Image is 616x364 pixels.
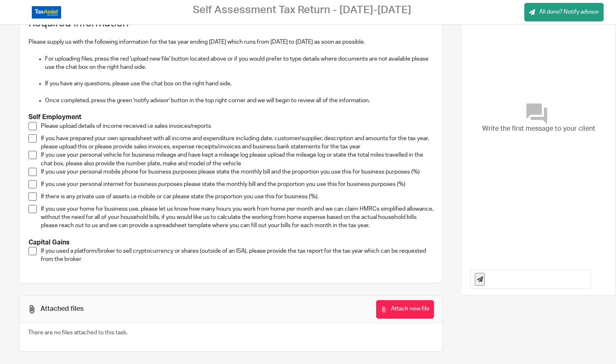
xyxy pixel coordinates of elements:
[28,38,434,46] p: Please supply us with the following information for the tax year ending [DATE] which runs from [D...
[524,3,604,21] a: All done? Notify advisor
[32,6,61,19] img: Logo_TaxAssistAccountants_FullColour_RGB.png
[40,305,83,313] div: Attached files
[45,55,434,72] p: For uploading files, press the red 'upload new file' button located above or if you would prefer ...
[28,114,81,120] strong: Self Employment
[41,180,434,188] p: If you use your personal internet for business purposes please state the monthly bill and the pro...
[41,205,434,230] p: If you use your home for business use, please let us know how many hours you work from home per m...
[41,247,434,264] p: If you used a platform/broker to sell cryptocurrency or shares (outside of an ISA), please provid...
[539,8,599,16] span: All done? Notify advisor
[41,193,434,201] p: If there is any private use of assets i.e mobile or car please state the proportion you use this ...
[28,330,128,336] span: There are no files attached to this task.
[41,151,434,168] p: If you use your personal vehicle for business mileage and have kept a mileage log please upload t...
[41,168,434,176] p: If you use your personal mobile phone for business purposes please state the monthly bill and the...
[41,122,434,130] p: Please upload details of income received i.e sales invoices/reports
[41,134,434,151] p: If you have prepared your own spreadsheet with all income and expenditure including date, custome...
[45,80,434,88] p: If you have any questions, please use the chat box on the right hand side.
[376,300,434,319] button: Attach new file
[28,239,70,246] strong: Capital Gains
[482,124,595,134] span: Write the first message to your client
[45,96,434,105] p: Once completed, press the green 'notify advisor' button in the top right corner and we will begin...
[193,4,411,16] h2: Self Assessment Tax Return - [DATE]-[DATE]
